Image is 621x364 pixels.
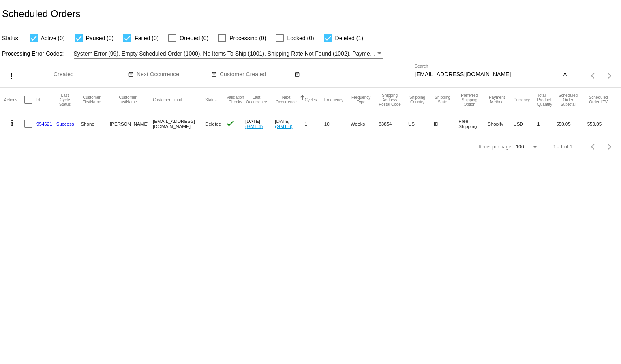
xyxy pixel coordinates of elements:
button: Change sorting for ShippingPostcode [379,93,401,107]
mat-header-cell: Total Product Quantity [537,88,556,112]
span: 100 [516,144,524,150]
span: Locked (0) [287,33,314,43]
mat-cell: Weeks [351,112,379,135]
button: Change sorting for NextOccurrenceUtc [275,95,298,104]
mat-cell: 10 [324,112,351,135]
span: Paused (0) [86,33,113,43]
mat-cell: 1 [305,112,324,135]
button: Change sorting for ShippingState [434,95,451,104]
button: Clear [561,71,570,79]
button: Change sorting for LifetimeValue [587,95,610,104]
button: Change sorting for PreferredShippingOption [458,93,480,107]
a: (GMT-6) [275,124,292,129]
span: Failed (0) [135,33,158,43]
mat-header-cell: Validation Checks [225,88,245,112]
mat-cell: [DATE] [275,112,305,135]
button: Change sorting for CustomerEmail [153,97,182,102]
button: Next page [602,139,618,155]
mat-cell: [EMAIL_ADDRESS][DOMAIN_NAME] [153,112,205,135]
mat-cell: Shopify [488,112,513,135]
mat-icon: date_range [128,71,134,78]
button: Change sorting for LastOccurrenceUtc [245,95,268,104]
mat-cell: USD [513,112,537,135]
mat-icon: close [562,71,568,78]
input: Customer Created [220,71,293,78]
button: Previous page [585,139,602,155]
span: Processing (0) [229,33,266,43]
input: Search [415,71,561,78]
button: Change sorting for Cycles [305,97,317,102]
mat-icon: date_range [211,71,217,78]
mat-select: Items per page: [516,144,539,150]
button: Change sorting for Frequency [324,97,343,102]
mat-icon: check [225,118,235,128]
button: Next page [602,68,618,84]
span: Queued (0) [180,33,208,43]
span: Active (0) [41,33,65,43]
mat-cell: 1 [537,112,556,135]
mat-icon: date_range [294,71,300,78]
mat-cell: ID [434,112,458,135]
mat-cell: [DATE] [245,112,275,135]
mat-header-cell: Actions [4,88,24,112]
span: Deleted (1) [335,33,363,43]
button: Change sorting for Id [36,97,40,102]
button: Change sorting for Subtotal [556,93,580,107]
mat-cell: [PERSON_NAME] [110,112,153,135]
button: Change sorting for CustomerLastName [110,95,146,104]
div: Items per page: [479,144,512,150]
a: (GMT-6) [245,124,263,129]
span: Processing Error Codes: [2,50,64,57]
mat-cell: Free Shipping [458,112,488,135]
mat-icon: more_vert [7,118,17,128]
mat-cell: Shone [81,112,110,135]
button: Change sorting for CustomerFirstName [81,95,103,104]
a: 954621 [36,121,52,126]
mat-cell: 550.05 [556,112,587,135]
input: Next Occurrence [137,71,210,78]
button: Change sorting for CurrencyIso [513,97,530,102]
mat-cell: US [408,112,434,135]
span: Status: [2,35,20,41]
mat-select: Filter by Processing Error Codes [74,49,383,59]
button: Previous page [585,68,602,84]
button: Change sorting for Status [205,97,216,102]
div: 1 - 1 of 1 [553,144,572,150]
mat-cell: 550.05 [587,112,617,135]
input: Created [54,71,126,78]
a: Success [56,121,74,126]
h2: Scheduled Orders [2,8,80,19]
button: Change sorting for ShippingCountry [408,95,426,104]
span: Deleted [205,121,221,126]
button: Change sorting for PaymentMethod.Type [488,95,506,104]
button: Change sorting for LastProcessingCycleId [56,93,74,107]
mat-cell: 83854 [379,112,408,135]
mat-icon: more_vert [6,71,16,81]
button: Change sorting for FrequencyType [351,95,371,104]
